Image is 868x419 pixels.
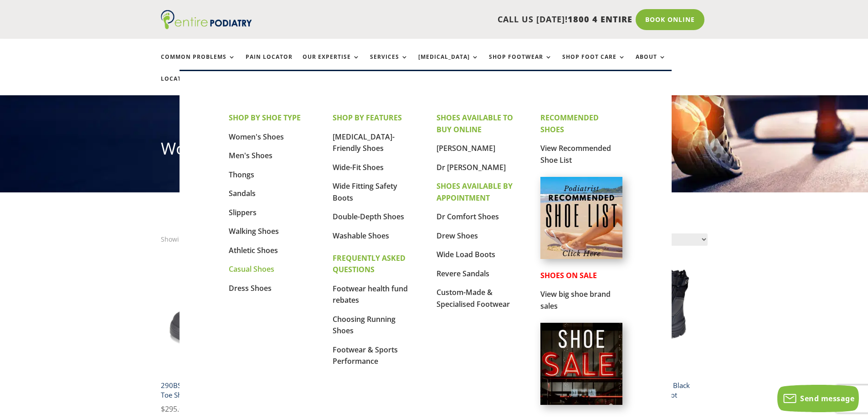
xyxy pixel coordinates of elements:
[540,323,622,405] img: shoe-sale-australia-entire-podiatry
[333,284,408,305] a: Footwear health fund rebates
[540,289,611,311] a: View big shoe brand sales
[437,287,510,309] a: Custom-Made & Specialised Footwear
[437,143,495,153] a: [PERSON_NAME]
[562,54,626,73] a: Shop Foot Care
[303,54,360,73] a: Our Expertise
[568,14,632,25] span: 1800 4 ENTIRE
[333,231,389,241] a: Washable Shoes
[540,177,622,259] img: podiatrist-recommended-shoe-list-australia-entire-podiatry
[229,283,272,293] a: Dress Shoes
[287,14,632,26] p: CALL US [DATE]!
[246,54,293,73] a: Pain Locator
[161,377,282,403] h2: 290BSC – Low Ankle Black Composite Toe Shoe
[333,113,402,123] strong: SHOP BY FEATURES
[540,143,611,165] a: View Recommended Shoe List
[636,9,704,30] a: Book Online
[540,270,597,280] strong: SHOES ON SALE
[437,113,513,134] strong: SHOES AVAILABLE TO BUY ONLINE
[161,10,252,29] img: logo (1)
[161,253,282,373] img: 290BSC - LOW ANKLE BLACK COMPOSITE TOE SHOE
[229,264,274,274] a: Casual Shoes
[437,212,499,222] a: Dr Comfort Shoes
[333,345,398,367] a: Footwear & Sports Performance
[418,54,479,73] a: [MEDICAL_DATA]
[333,162,384,172] a: Wide-Fit Shoes
[161,137,708,165] h1: Women's Footwear
[161,233,242,245] p: Showing 1–32 of 35 results
[229,170,254,180] a: Thongs
[437,181,513,203] strong: SHOES AVAILABLE BY APPOINTMENT
[229,132,284,142] a: Women's Shoes
[333,132,395,154] a: [MEDICAL_DATA]-Friendly Shoes
[333,253,406,275] strong: FREQUENTLY ASKED QUESTIONS
[437,231,478,241] a: Drew Shoes
[333,212,404,222] a: Double-Depth Shoes
[229,188,256,198] a: Sandals
[437,269,489,279] a: Revere Sandals
[437,162,506,172] a: Dr [PERSON_NAME]
[229,113,301,123] strong: SHOP BY SHOE TYPE
[161,54,236,73] a: Common Problems
[333,181,397,203] a: Wide Fitting Safety Boots
[540,398,622,407] a: Shoes on Sale from Entire Podiatry shoe partners
[800,393,854,403] span: Send message
[229,226,279,236] a: Walking Shoes
[540,113,599,134] strong: RECOMMENDED SHOES
[229,245,278,255] a: Athletic Shoes
[161,76,206,95] a: Locations
[161,253,282,415] a: 290BSC - LOW ANKLE BLACK COMPOSITE TOE SHOE290BSC – Low Ankle Black Composite Toe Shoe $295.00
[437,249,495,259] a: Wide Load Boots
[161,404,165,414] span: $
[161,404,187,414] bdi: 295.00
[636,54,666,73] a: About
[540,252,622,261] a: Podiatrist Recommended Shoe List Australia
[370,54,408,73] a: Services
[161,22,252,31] a: Entire Podiatry
[777,385,859,412] button: Send message
[489,54,552,73] a: Shop Footwear
[229,150,272,160] a: Men's Shoes
[333,314,395,336] a: Choosing Running Shoes
[229,207,257,217] a: Slippers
